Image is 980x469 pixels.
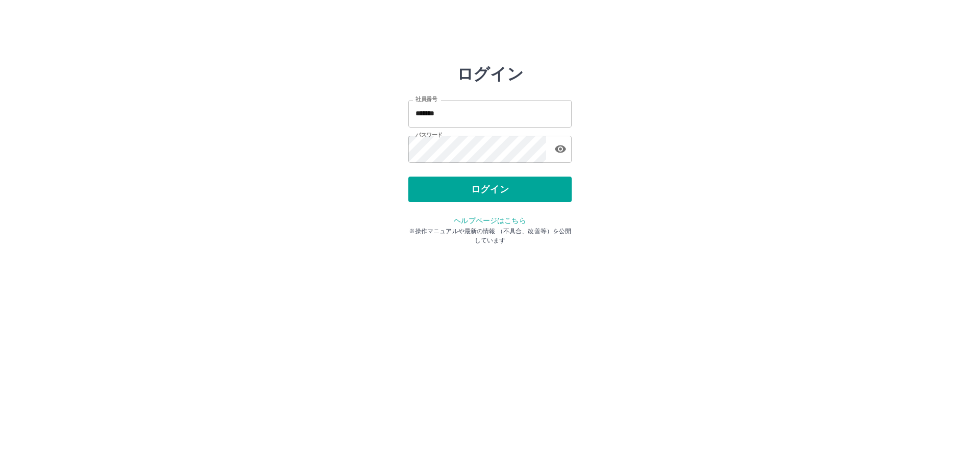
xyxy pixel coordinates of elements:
a: ヘルプページはこちら [454,216,526,225]
label: 社員番号 [415,95,437,103]
h2: ログイン [457,64,524,84]
button: ログイン [408,177,572,202]
p: ※操作マニュアルや最新の情報 （不具合、改善等）を公開しています [408,227,572,245]
label: パスワード [415,131,443,139]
